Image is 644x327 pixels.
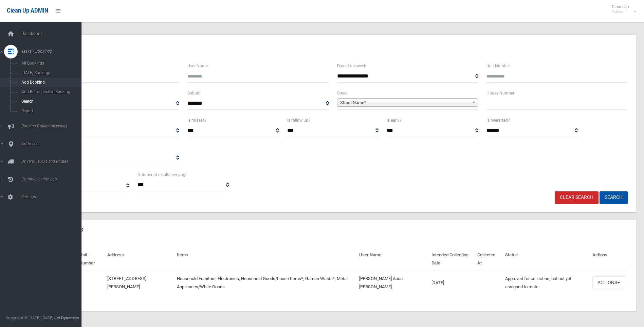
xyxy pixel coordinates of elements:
[19,177,87,182] span: Communication Log
[19,141,87,146] span: Addresses
[5,315,53,320] span: Copyright © [DATE]-[DATE]
[612,9,629,14] small: Admin
[19,80,81,85] span: Add Booking
[555,191,599,204] a: Clear Search
[19,159,87,164] span: Drivers, Trucks and Routes
[608,4,636,14] span: Clean Up
[590,247,628,271] th: Actions
[429,247,475,271] th: Intended Collection Date
[475,247,502,271] th: Collected At
[174,247,357,271] th: Items
[429,271,475,294] td: [DATE]
[486,62,510,70] label: Unit Number
[337,89,348,97] label: Street
[340,99,469,107] span: Street Name*
[187,62,208,70] label: User Name
[107,276,146,289] a: [STREET_ADDRESS][PERSON_NAME]
[19,61,81,66] span: All Bookings
[19,31,87,36] span: Dashboard
[486,117,510,124] label: Is oversized?
[187,89,201,97] label: Suburb
[19,108,81,113] span: Report
[54,315,79,320] strong: Jet Dynamics
[486,89,514,97] label: House Number
[600,191,628,204] button: Search
[7,7,48,14] span: Clean Up ADMIN
[137,171,187,178] label: Number of results per page
[287,117,310,124] label: Is follow up?
[19,124,87,128] span: Booking Collection Issues
[502,271,590,294] td: Approved for collection, but not yet assigned to route
[19,89,81,94] span: Add Retrospective Booking
[592,276,625,289] button: Actions
[105,247,174,271] th: Address
[387,117,402,124] label: Is early?
[502,247,590,271] th: Status
[356,271,429,294] td: [PERSON_NAME] Abou [PERSON_NAME]
[356,247,429,271] th: User Name
[187,117,207,124] label: Is missed?
[19,70,81,75] span: [DATE] Bookings
[19,194,87,199] span: Settings
[19,99,81,104] span: Search
[337,62,366,70] label: Day of the week
[77,247,105,271] th: Unit Number
[19,49,87,54] span: Tasks / Bookings
[174,271,357,294] td: Household Furniture, Electronics, Household Goods/Loose Items*, Garden Waste*, Metal Appliances/W...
